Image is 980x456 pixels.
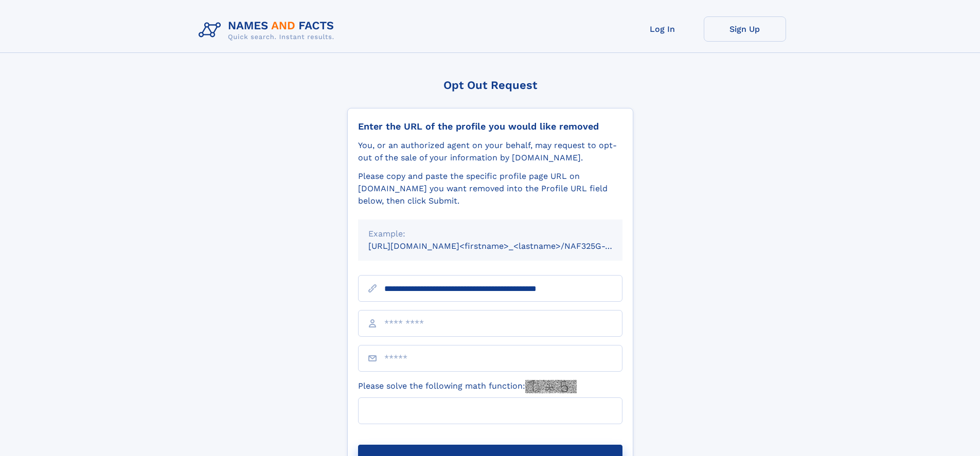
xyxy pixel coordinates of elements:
a: Sign Up [704,16,786,42]
a: Log In [621,16,704,42]
div: Opt Out Request [347,79,633,92]
img: Logo Names and Facts [194,16,343,44]
div: You, or an authorized agent on your behalf, may request to opt-out of the sale of your informatio... [358,139,622,164]
div: Enter the URL of the profile you would like removed [358,121,622,132]
div: Example: [368,228,612,240]
small: [URL][DOMAIN_NAME]<firstname>_<lastname>/NAF325G-xxxxxxxx [368,241,642,251]
div: Please copy and paste the specific profile page URL on [DOMAIN_NAME] you want removed into the Pr... [358,170,622,207]
label: Please solve the following math function: [358,380,577,393]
